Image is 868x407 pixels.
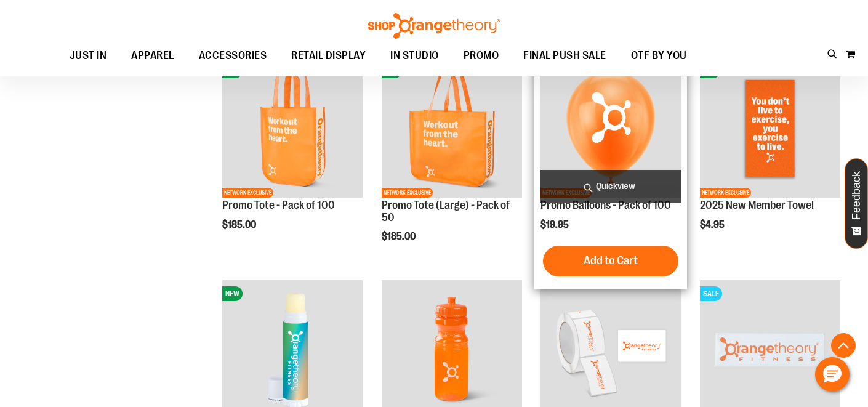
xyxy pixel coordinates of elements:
span: IN STUDIO [390,42,439,70]
span: Feedback [851,171,862,220]
img: Product image for Promo Balloons - Pack of 100 [540,57,681,198]
span: OTF BY YOU [631,42,687,70]
span: NEW [222,286,243,301]
span: Add to Cart [584,254,638,267]
button: Back To Top [831,333,856,358]
img: Promo Tote - Pack of 100 [222,57,363,198]
img: Shop Orangetheory [366,13,502,39]
span: JUST IN [70,42,107,70]
span: $4.95 [700,219,726,230]
a: IN STUDIO [378,42,451,70]
a: Promo Tote - Pack of 100 [222,199,335,211]
a: Product image for Promo Balloons - Pack of 100NETWORK EXCLUSIVE [540,57,681,199]
img: Promo Tote (Large) - Pack of 50 [382,57,522,198]
a: OTF 2025 New Member TowelNEWNETWORK EXCLUSIVE [700,57,840,199]
span: ACCESSORIES [199,42,267,70]
a: APPAREL [119,42,187,70]
div: product [376,51,528,274]
a: PROMO [451,42,512,70]
span: SALE [700,286,722,301]
span: NETWORK EXCLUSIVE [382,188,433,198]
a: JUST IN [57,42,119,70]
a: Promo Tote - Pack of 100NEWNETWORK EXCLUSIVE [222,57,363,199]
a: Promo Tote (Large) - Pack of 50NEWNETWORK EXCLUSIVE [382,57,522,199]
span: $185.00 [222,219,258,230]
button: Hello, have a question? Let’s chat. [815,357,850,392]
a: Promo Balloons - Pack of 100 [540,199,671,211]
a: 2025 New Member Towel [700,199,814,211]
a: OTF BY YOU [619,42,699,70]
button: Feedback - Show survey [845,158,868,249]
a: Quickview [540,170,681,203]
span: $185.00 [382,231,417,242]
button: Add to Cart [543,246,678,276]
div: product [534,51,687,289]
span: RETAIL DISPLAY [291,42,366,70]
a: RETAIL DISPLAY [279,42,378,70]
span: PROMO [464,42,499,70]
span: FINAL PUSH SALE [523,42,606,70]
a: FINAL PUSH SALE [511,42,619,70]
div: product [694,51,846,262]
span: NETWORK EXCLUSIVE [700,188,751,198]
a: ACCESSORIES [187,42,279,70]
span: $19.95 [540,219,571,230]
img: OTF 2025 New Member Towel [700,57,840,198]
span: NETWORK EXCLUSIVE [222,188,273,198]
a: Promo Tote (Large) - Pack of 50 [382,199,510,224]
span: APPAREL [131,42,174,70]
div: product [216,51,369,262]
